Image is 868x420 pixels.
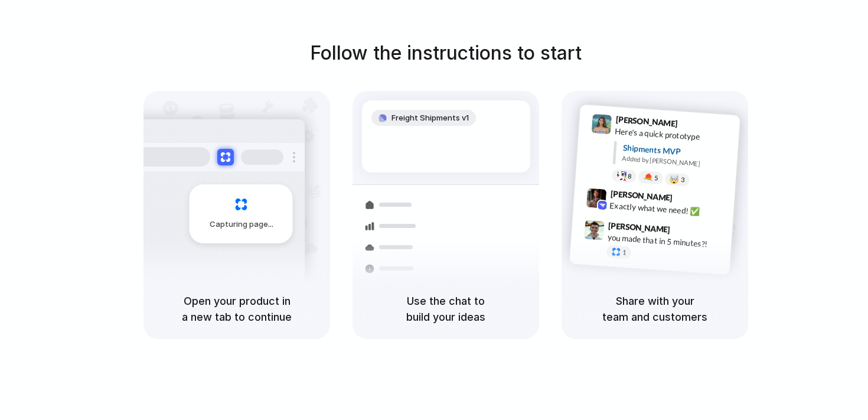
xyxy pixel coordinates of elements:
div: Added by [PERSON_NAME] [622,154,730,171]
span: 9:47 AM [674,224,698,239]
span: 8 [628,173,632,180]
h5: Use the chat to build your ideas [367,293,525,325]
div: Exactly what we need! ✅ [609,199,727,219]
span: Freight Shipments v1 [391,112,469,124]
span: 5 [654,175,658,181]
div: 🤯 [670,175,680,184]
div: Shipments MVP [622,142,732,161]
span: [PERSON_NAME] [615,113,678,130]
span: 1 [622,249,626,256]
span: 9:42 AM [676,193,700,207]
span: 3 [681,177,685,183]
div: Here's a quick prototype [615,125,733,145]
span: [PERSON_NAME] [608,219,671,236]
span: [PERSON_NAME] [610,187,673,204]
h1: Follow the instructions to start [310,39,582,67]
span: 9:41 AM [681,119,706,133]
div: you made that in 5 minutes?! [607,231,725,251]
span: Capturing page [210,219,275,230]
h5: Share with your team and customers [576,293,734,325]
h5: Open your product in a new tab to continue [158,293,316,325]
